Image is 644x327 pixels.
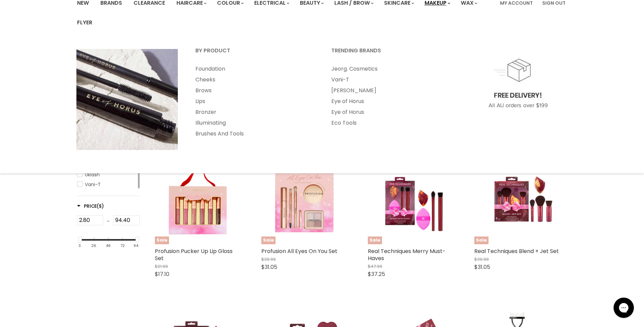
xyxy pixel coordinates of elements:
[155,270,169,278] span: $17.10
[187,74,321,85] a: Cheeks
[77,203,104,209] span: Price
[368,236,382,244] span: Sale
[474,263,490,271] span: $31.05
[261,256,276,262] span: $39.99
[261,247,337,255] a: Profusion All Eyes On You Set
[106,244,111,248] div: 49
[474,256,489,262] span: $39.99
[134,244,138,248] div: 94
[77,171,137,178] a: Uklash
[85,181,101,188] span: Vani-T
[187,85,321,96] a: Brows
[261,263,277,271] span: $31.05
[368,270,385,278] span: $37.25
[323,64,457,128] ul: Main menu
[323,45,457,62] a: Trending Brands
[187,64,321,74] a: Foundation
[97,203,104,209] span: ($)
[187,107,321,118] a: Bronzer
[368,263,382,270] span: $47.99
[474,158,560,244] a: Real Techniques Blend + Jet SetSale
[155,158,241,244] img: Profusion Pucker Up Lip Gloss Set
[77,215,103,225] input: Min Price
[187,118,321,128] a: Illuminating
[323,118,457,128] a: Eco Tools
[261,158,348,244] a: Profusion All Eyes On You SetSale
[187,128,321,139] a: Brushes And Tools
[77,203,104,209] h3: Price($)
[85,171,100,178] span: Uklash
[323,64,457,74] a: Jeorg. Cosmetics
[261,158,348,244] img: Profusion All Eyes On You Set
[323,96,457,107] a: Eye of Horus
[187,64,321,139] ul: Main menu
[474,247,559,255] a: Real Techniques Blend + Jet Set
[72,16,97,30] a: Flyer
[155,158,241,244] a: Profusion Pucker Up Lip Gloss SetSale
[368,158,454,244] img: Real Techniques Merry Must-Haves
[474,236,488,244] span: Sale
[91,244,96,248] div: 26
[187,45,321,62] a: By Product
[77,181,137,188] a: Vani-T
[323,107,457,118] a: Eye of Horus
[261,236,276,244] span: Sale
[187,96,321,107] a: Lips
[78,244,81,248] div: 3
[155,263,168,270] span: $21.99
[113,215,140,225] input: Max Price
[103,215,113,227] div: -
[155,247,233,262] a: Profusion Pucker Up Lip Gloss Set
[323,85,457,96] a: [PERSON_NAME]
[610,295,637,320] iframe: Gorgias live chat messenger
[475,158,560,244] img: Real Techniques Blend + Jet Set
[368,158,454,244] a: Real Techniques Merry Must-HavesSale
[155,236,169,244] span: Sale
[120,244,125,248] div: 72
[323,74,457,85] a: Vani-T
[368,247,446,262] a: Real Techniques Merry Must-Haves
